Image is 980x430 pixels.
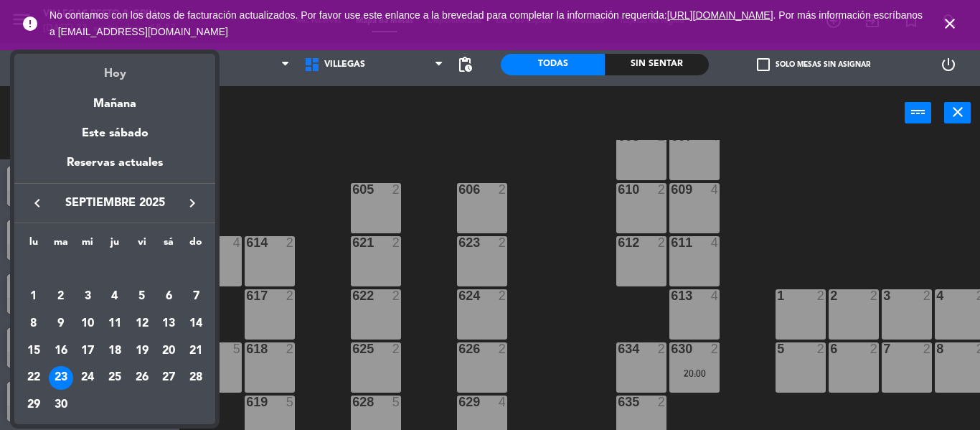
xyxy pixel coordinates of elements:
[75,339,100,363] div: 17
[47,310,75,337] td: 9 de septiembre de 2025
[20,310,47,337] td: 8 de septiembre de 2025
[47,365,75,392] td: 23 de septiembre de 2025
[49,284,73,309] div: 2
[182,337,209,365] td: 21 de septiembre de 2025
[20,234,47,256] th: lunes
[101,310,128,337] td: 11 de septiembre de 2025
[20,365,47,392] td: 22 de septiembre de 2025
[14,54,215,83] div: Hoy
[184,284,208,309] div: 7
[74,234,101,256] th: miércoles
[128,365,156,392] td: 26 de septiembre de 2025
[184,195,201,212] i: keyboard_arrow_right
[49,393,73,417] div: 30
[20,256,209,284] td: SEP.
[74,365,101,392] td: 24 de septiembre de 2025
[103,312,127,336] div: 11
[22,312,46,336] div: 8
[156,284,181,309] div: 6
[156,312,181,336] div: 13
[75,284,100,309] div: 3
[22,284,46,309] div: 1
[101,365,128,392] td: 25 de septiembre de 2025
[128,284,156,311] td: 5 de septiembre de 2025
[184,366,208,391] div: 28
[103,339,127,363] div: 18
[49,366,73,391] div: 23
[156,234,183,256] th: sábado
[184,339,208,363] div: 21
[22,339,46,363] div: 15
[29,195,46,212] i: keyboard_arrow_left
[47,284,75,311] td: 2 de septiembre de 2025
[49,312,73,336] div: 9
[179,194,205,212] button: keyboard_arrow_right
[128,337,156,365] td: 19 de septiembre de 2025
[14,154,215,183] div: Reservas actuales
[101,284,128,311] td: 4 de septiembre de 2025
[156,366,181,391] div: 27
[128,234,156,256] th: viernes
[156,284,183,311] td: 6 de septiembre de 2025
[74,337,101,365] td: 17 de septiembre de 2025
[20,284,47,311] td: 1 de septiembre de 2025
[47,234,75,256] th: martes
[101,337,128,365] td: 18 de septiembre de 2025
[24,194,50,212] button: keyboard_arrow_left
[156,310,183,337] td: 13 de septiembre de 2025
[184,312,208,336] div: 14
[75,312,100,336] div: 10
[47,337,75,365] td: 16 de septiembre de 2025
[182,310,209,337] td: 14 de septiembre de 2025
[130,312,154,336] div: 12
[74,310,101,337] td: 10 de septiembre de 2025
[75,366,100,391] div: 24
[103,366,127,391] div: 25
[101,234,128,256] th: jueves
[14,84,215,113] div: Mañana
[20,391,47,419] td: 29 de septiembre de 2025
[49,339,73,363] div: 16
[128,310,156,337] td: 12 de septiembre de 2025
[130,339,154,363] div: 19
[50,194,179,212] span: septiembre 2025
[14,113,215,154] div: Este sábado
[182,234,209,256] th: domingo
[74,284,101,311] td: 3 de septiembre de 2025
[182,284,209,311] td: 7 de septiembre de 2025
[182,365,209,392] td: 28 de septiembre de 2025
[22,366,46,391] div: 22
[130,366,154,391] div: 26
[130,284,154,309] div: 5
[156,339,181,363] div: 20
[47,391,75,419] td: 30 de septiembre de 2025
[20,337,47,365] td: 15 de septiembre de 2025
[22,393,46,417] div: 29
[156,337,183,365] td: 20 de septiembre de 2025
[156,365,183,392] td: 27 de septiembre de 2025
[103,284,127,309] div: 4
